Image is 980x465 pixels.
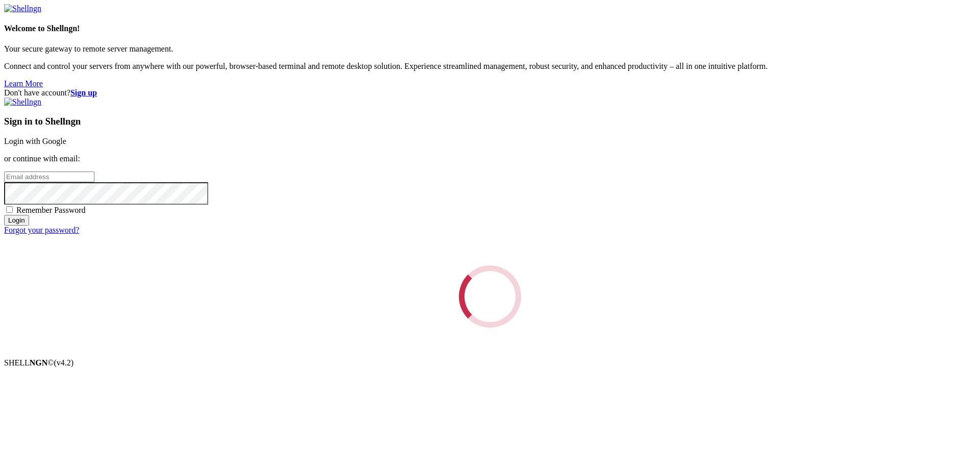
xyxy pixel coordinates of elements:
h3: Sign in to Shellngn [4,116,976,127]
a: Learn More [4,79,43,88]
img: Shellngn [4,97,41,107]
div: Loading... [451,258,528,335]
span: Remember Password [16,206,86,214]
span: 4.2.0 [54,358,74,367]
img: Shellngn [4,4,41,13]
p: Connect and control your servers from anywhere with our powerful, browser-based terminal and remo... [4,62,976,71]
div: Don't have account? [4,88,976,97]
input: Login [4,215,29,226]
p: Your secure gateway to remote server management. [4,44,976,54]
input: Email address [4,172,94,182]
h4: Welcome to Shellngn! [4,24,976,33]
p: or continue with email: [4,154,976,163]
a: Login with Google [4,137,66,145]
a: Forgot your password? [4,226,79,234]
a: Sign up [70,88,97,97]
span: SHELL © [4,358,73,367]
input: Remember Password [6,206,13,213]
b: NGN [30,358,48,367]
